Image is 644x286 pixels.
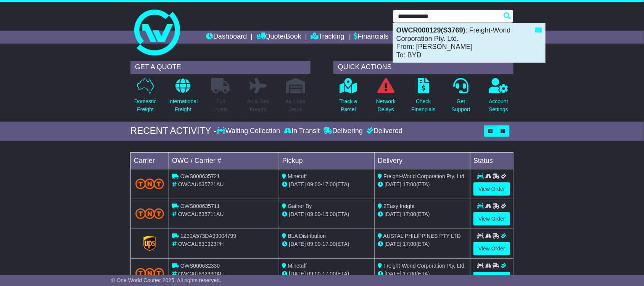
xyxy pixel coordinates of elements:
[376,97,396,114] p: Network Delays
[282,270,372,278] div: - (ETA)
[375,152,470,169] td: Delivery
[396,26,465,34] strong: OWCR000129(S3769)
[289,211,306,217] span: [DATE]
[178,181,224,187] span: OWCAU635721AU
[385,211,401,217] span: [DATE]
[322,241,336,247] span: 17:00
[143,236,156,251] img: GetCarrierServiceLogo
[308,241,321,247] span: 09:00
[288,263,307,269] span: Minetuff
[256,31,301,44] a: Quote/Book
[178,271,224,277] span: OWCAU632330AU
[322,211,336,217] span: 15:00
[403,211,416,217] span: 17:00
[470,152,514,169] td: Status
[135,268,164,278] img: TNT_Domestic.png
[383,203,415,209] span: 2Easy freight
[131,152,169,169] td: Carrier
[385,271,401,277] span: [DATE]
[130,61,311,74] div: GET A QUOTE
[178,241,224,247] span: OWCAU630323PH
[135,179,164,189] img: TNT_Domestic.png
[322,271,336,277] span: 17:00
[282,127,322,135] div: In Transit
[180,173,220,179] span: OWS000635721
[452,97,470,114] p: Get Support
[130,125,217,136] div: RECENT ACTIVITY -
[473,182,510,196] a: View Order
[403,181,416,187] span: 17:00
[134,97,156,114] p: Domestic Freight
[206,31,247,44] a: Dashboard
[289,181,306,187] span: [DATE]
[489,78,509,118] a: AccountSettings
[340,97,357,114] p: Track a Parcel
[385,181,401,187] span: [DATE]
[289,241,306,247] span: [DATE]
[289,271,306,277] span: [DATE]
[279,152,375,169] td: Pickup
[282,240,372,248] div: - (ETA)
[473,272,510,285] a: View Order
[378,270,467,278] div: (ETA)
[365,127,402,135] div: Delivered
[180,233,236,239] span: 1Z30A573DA99004799
[322,181,336,187] span: 17:00
[285,97,306,114] p: Air / Sea Depot
[333,61,514,74] div: QUICK ACTIONS
[282,180,372,188] div: - (ETA)
[411,78,436,118] a: CheckFinancials
[168,78,198,118] a: InternationalFreight
[339,78,357,118] a: Track aParcel
[489,97,509,114] p: Account Settings
[211,97,230,114] p: Full Loads
[169,152,279,169] td: OWC / Carrier #
[180,263,220,269] span: OWS000632330
[376,78,396,118] a: NetworkDelays
[282,210,372,218] div: - (ETA)
[311,31,345,44] a: Tracking
[247,97,269,114] p: Air & Sea Freight
[403,271,416,277] span: 17:00
[383,233,461,239] span: AUSTAL PHILIPPINES PTY LTD
[383,173,466,179] span: Freight-World Corporation Pty. Ltd.
[288,233,326,239] span: BLA Distribution
[378,180,467,188] div: (ETA)
[385,241,401,247] span: [DATE]
[451,78,471,118] a: GetSupport
[412,97,436,114] p: Check Financials
[111,277,221,283] span: © One World Courier 2025. All rights reserved.
[308,271,321,277] span: 09:00
[288,173,307,179] span: Minetuff
[403,241,416,247] span: 17:00
[473,242,510,255] a: View Order
[393,23,545,62] div: : Freight-World Corporation Pty. Ltd. From: [PERSON_NAME] To: BYD
[180,203,220,209] span: OWS000635711
[383,263,466,269] span: Freight-World Corporation Pty. Ltd.
[378,210,467,218] div: (ETA)
[178,211,224,217] span: OWCAU635711AU
[473,212,510,226] a: View Order
[135,208,164,219] img: TNT_Domestic.png
[217,127,282,135] div: Waiting Collection
[288,203,312,209] span: Gather By
[168,97,198,114] p: International Freight
[134,78,157,118] a: DomesticFreight
[378,240,467,248] div: (ETA)
[308,211,321,217] span: 09:00
[354,31,389,44] a: Financials
[308,181,321,187] span: 09:00
[322,127,365,135] div: Delivering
